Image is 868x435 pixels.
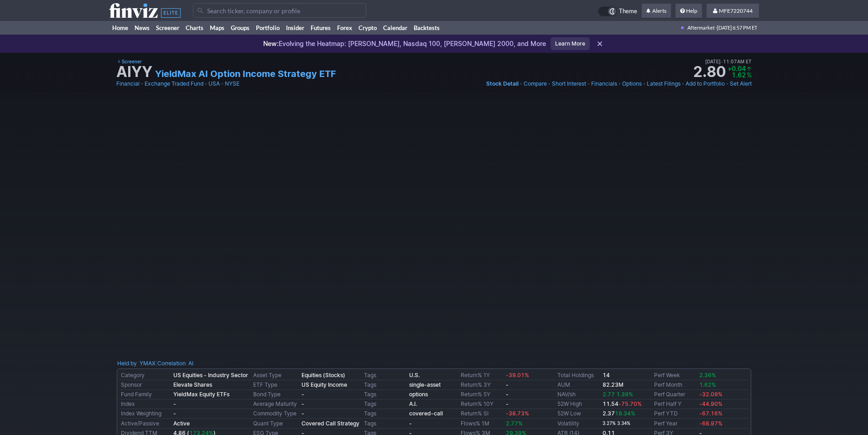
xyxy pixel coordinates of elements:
[301,372,345,379] b: Equities (Stocks)
[459,380,504,390] td: Return% 3Y
[362,399,407,409] td: Tags
[253,21,283,35] a: Portfolio
[524,79,547,88] a: Compare
[652,409,697,419] td: Perf YTD
[409,400,417,407] b: A.I.
[188,359,193,368] a: AI
[140,79,144,88] span: •
[119,409,172,419] td: Index Weighting
[726,79,729,88] span: •
[204,79,208,88] span: •
[459,371,504,380] td: Return% 1Y
[362,390,407,399] td: Tags
[207,21,228,35] a: Maps
[173,391,229,398] b: YieldMax Equity ETFs
[552,79,586,88] a: Short Interest
[721,57,723,66] span: •
[119,399,172,409] td: Index
[652,399,697,409] td: Perf Half Y
[699,420,722,427] span: -68.97%
[556,409,601,419] td: 52W Low
[362,409,407,419] td: Tags
[693,65,726,79] strong: 2.80
[362,380,407,390] td: Tags
[591,79,617,88] a: Financials
[699,372,716,379] span: 2.36%
[173,381,212,388] b: Elevate Shares
[643,79,646,88] span: •
[719,7,753,14] span: MFE7220744
[155,67,336,80] a: YieldMax AI Option Income Strategy ETF
[486,79,519,88] a: Stock Detail
[117,359,156,368] div: :
[598,6,637,16] a: Theme
[459,399,504,409] td: Return% 10Y
[506,410,529,417] span: -38.73%
[173,410,176,417] b: -
[116,57,142,66] a: Screener
[251,371,300,380] td: Asset Type
[173,400,176,407] b: -
[409,381,441,388] a: single-asset
[301,400,304,407] b: -
[173,420,190,427] b: Active
[587,79,590,88] span: •
[687,21,717,35] span: Aftermarket ·
[652,371,697,380] td: Perf Week
[732,71,746,79] span: 1.62
[409,372,420,379] a: U.S.
[652,419,697,429] td: Perf Year
[362,419,407,429] td: Tags
[251,390,300,399] td: Bond Type
[699,410,722,417] span: -67.16%
[380,21,411,35] a: Calendar
[603,410,635,417] b: 2.37
[116,79,140,88] a: Financial
[193,3,366,18] input: Search
[131,21,153,35] a: News
[459,409,504,419] td: Return% SI
[548,79,551,88] span: •
[615,410,635,417] span: 18.34%
[642,4,671,18] a: Alerts
[208,79,220,88] a: USA
[705,57,752,66] span: [DATE] 11:07AM ET
[409,410,443,417] b: covered-call
[225,79,239,88] a: NYSE
[707,4,759,18] a: MFE7220744
[116,65,152,79] h1: AIYY
[652,390,697,399] td: Perf Quarter
[603,381,624,388] b: 82.23M
[603,400,642,407] b: 11.54
[459,419,504,429] td: Flows% 1M
[556,371,601,380] td: Total Holdings
[717,21,757,35] span: [DATE] 6:57 PM ET
[506,372,529,379] span: -39.01%
[109,21,131,35] a: Home
[647,80,681,87] span: Latest Filings
[119,380,172,390] td: Sponsor
[119,419,172,429] td: Active/Passive
[551,37,590,50] a: Learn More
[603,391,615,398] span: 2.77
[182,21,207,35] a: Charts
[119,371,172,380] td: Category
[556,419,601,429] td: Volatility
[506,381,509,388] b: -
[119,390,172,399] td: Fund Family
[140,359,156,368] a: YMAX
[618,79,621,88] span: •
[145,79,203,88] a: Exchange Traded Fund
[251,380,300,390] td: ETF Type
[263,40,279,47] span: New:
[301,391,304,398] b: -
[157,360,186,367] a: Correlation
[520,79,523,88] span: •
[156,359,193,368] div: | :
[699,381,716,388] span: 1.62%
[647,79,681,88] a: Latest Filings
[556,399,601,409] td: 52W High
[603,421,630,426] small: 3.27% 3.34%
[603,372,610,379] b: 14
